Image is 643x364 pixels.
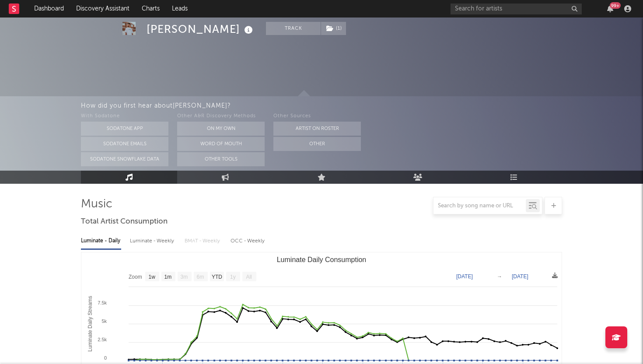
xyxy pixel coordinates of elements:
[512,273,528,280] text: [DATE]
[177,152,265,166] button: Other Tools
[164,274,172,280] text: 1m
[277,256,367,263] text: Luminate Daily Consumption
[451,3,582,14] input: Search for artists
[81,137,168,151] button: Sodatone Emails
[273,137,361,151] button: Other
[101,318,107,324] text: 5k
[81,101,643,111] div: How did you first hear about [PERSON_NAME] ?
[177,111,265,122] div: Other A&R Discovery Methods
[197,274,204,280] text: 6m
[98,300,107,305] text: 7.5k
[81,217,168,227] span: Total Artist Consumption
[129,274,142,280] text: Zoom
[177,137,265,151] button: Word Of Mouth
[607,5,613,12] button: 99+
[87,296,93,351] text: Luminate Daily Streams
[81,111,168,122] div: With Sodatone
[231,234,266,248] div: OCC - Weekly
[433,203,526,210] input: Search by song name or URL
[497,273,502,280] text: →
[321,22,346,35] span: ( 1 )
[266,22,321,35] button: Track
[273,122,361,136] button: Artist on Roster
[230,274,236,280] text: 1y
[98,337,107,342] text: 2.5k
[321,22,346,35] button: (1)
[130,234,176,248] div: Luminate - Weekly
[149,274,156,280] text: 1w
[147,22,255,36] div: [PERSON_NAME]
[81,234,121,248] div: Luminate - Daily
[273,111,361,122] div: Other Sources
[610,2,621,9] div: 99 +
[181,274,188,280] text: 3m
[177,122,265,136] button: On My Own
[81,122,168,136] button: Sodatone App
[104,355,107,360] text: 0
[212,274,222,280] text: YTD
[81,152,168,166] button: Sodatone Snowflake Data
[456,273,473,280] text: [DATE]
[246,274,252,280] text: All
